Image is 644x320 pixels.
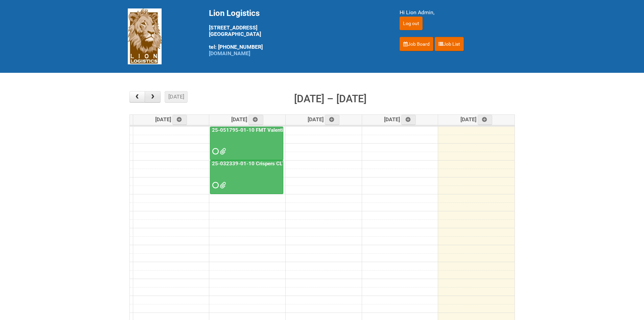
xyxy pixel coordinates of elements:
[401,115,416,125] a: Add an event
[231,116,263,123] span: [DATE]
[155,116,187,123] span: [DATE]
[212,183,217,188] span: Requested
[220,183,224,188] span: Crisp.jpg 25-032339-01-10 Crispers LION FORMS MOR_2nd Mailing.xlsx 25-032339-01_LABELS_Client Mai...
[400,37,433,51] a: Job Board
[209,8,260,18] span: Lion Logistics
[211,127,322,133] a: 25-051795-01-10 FMT Valentino Masc US CLT
[211,161,353,167] a: 25-032339-01-10 Crispers CLT + Online CPT - Client Mailing
[209,8,383,57] div: [STREET_ADDRESS] [GEOGRAPHIC_DATA] tel: [PHONE_NUMBER]
[435,37,464,51] a: Job List
[400,17,423,30] input: Log out
[128,33,162,39] a: Lion Logistics
[209,50,250,57] a: [DOMAIN_NAME]
[308,116,340,123] span: [DATE]
[478,115,493,125] a: Add an event
[294,91,366,107] h2: [DATE] – [DATE]
[460,116,493,123] span: [DATE]
[165,91,188,103] button: [DATE]
[384,116,416,123] span: [DATE]
[210,127,283,161] a: 25-051795-01-10 FMT Valentino Masc US CLT
[220,149,224,154] span: MDN_REV (2) 25-051795-01-10 LEFTOVERS.xlsx FMT Masculine Sites (002)_REV.xlsx MDN_REV (2) 25-0517...
[212,149,217,154] span: Requested
[248,115,263,125] a: Add an event
[172,115,187,125] a: Add an event
[325,115,340,125] a: Add an event
[400,8,517,17] div: Hi Lion Admin,
[128,8,162,64] img: Lion Logistics
[210,160,283,194] a: 25-032339-01-10 Crispers CLT + Online CPT - Client Mailing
